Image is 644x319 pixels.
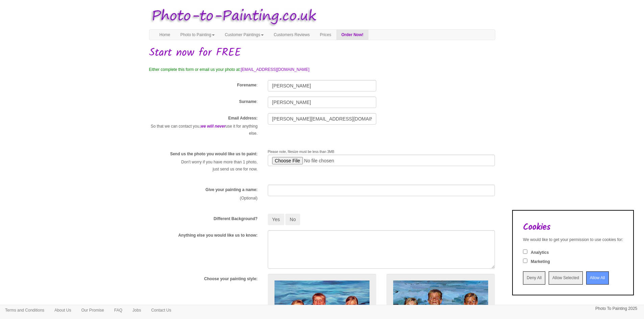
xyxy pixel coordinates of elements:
span: Please note, filesize must be less than 3MB [268,150,334,154]
h1: Start now for FREE [149,47,495,59]
label: Email Address: [228,115,258,121]
input: Allow Selected [549,271,583,285]
input: Allow All [586,271,609,285]
a: Customers Reviews [269,30,315,40]
label: Forename [237,82,256,88]
label: Analytics [531,250,549,256]
a: Contact Us [146,305,176,315]
label: Give your painting a name: [206,187,258,193]
div: : [144,97,263,106]
button: Yes [268,214,284,225]
button: No [285,214,300,225]
a: Photo to Painting [175,30,220,40]
em: we will never [200,124,225,129]
input: Deny All [523,271,545,285]
h2: Cookies [523,222,623,232]
a: [EMAIL_ADDRESS][DOMAIN_NAME] [241,67,309,72]
p: Don't worry if you have more than 1 photo, just send us one for now. [149,159,258,173]
p: So that we can contact you, use it for anything else. [149,123,258,137]
label: Anything else you would like us to know: [178,233,258,238]
img: Photo to Painting [146,3,319,29]
label: Different Background? [214,216,258,222]
label: Marketing [531,259,550,265]
p: Photo To Painting 2025 [595,305,637,312]
a: Home [154,30,175,40]
label: Choose your painting style: [204,276,258,282]
p: (Optional) [149,195,258,202]
div: : [144,80,263,90]
a: Jobs [127,305,146,315]
a: Prices [315,30,336,40]
a: Customer Paintings [220,30,269,40]
a: FAQ [109,305,127,315]
div: We would like to get your permission to use cookies for: [523,237,623,243]
label: Surname [239,99,256,105]
span: Either complete this form or email us your photo at: [149,67,241,72]
a: Our Promise [76,305,109,315]
a: Order Now! [336,30,368,40]
label: Send us the photo you would like us to paint: [170,151,258,157]
a: About Us [49,305,76,315]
